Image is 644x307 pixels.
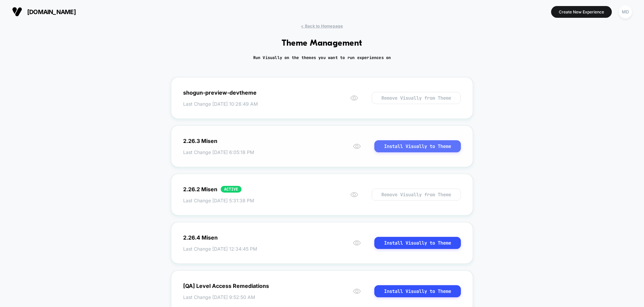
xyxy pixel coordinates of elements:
[551,6,612,18] button: Create New Experience
[10,6,78,17] button: [DOMAIN_NAME]
[183,246,257,252] span: Last Change [DATE] 12:34:45 PM
[372,92,461,104] button: Remove Visually from Theme
[619,5,632,18] div: MD
[183,149,254,155] span: Last Change [DATE] 6:05:18 PM
[183,294,293,300] span: Last Change [DATE] 9:52:50 AM
[183,138,217,144] div: 2.26.3 Misen
[374,285,461,297] button: Install Visually to Theme
[27,8,76,15] span: [DOMAIN_NAME]
[617,5,634,19] button: MD
[183,234,218,241] div: 2.26.4 Misen
[183,101,281,107] span: Last Change [DATE] 10:26:49 AM
[183,89,257,96] div: shogun-preview-devtheme
[253,55,391,60] h2: Run Visually on the themes you want to run experiences on
[374,140,461,152] button: Install Visually to Theme
[372,189,461,201] button: Remove Visually from Theme
[183,198,254,203] span: Last Change [DATE] 5:31:38 PM
[183,283,269,289] div: [QA] Level Access Remediations
[301,23,343,29] span: < Back to Homepage
[221,186,241,193] div: ACTIVE
[282,39,362,48] h1: Theme Management
[12,7,22,17] img: Visually logo
[374,237,461,249] button: Install Visually to Theme
[183,186,217,193] div: 2.26.2 Misen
